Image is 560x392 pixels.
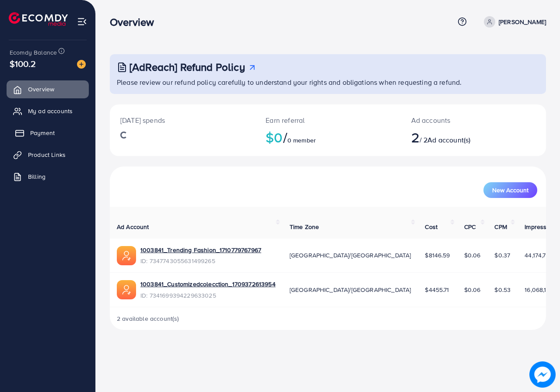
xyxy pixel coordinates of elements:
[117,246,136,265] img: ic-ads-acc.e4c84228.svg
[7,102,89,120] a: My ad accounts
[266,129,390,146] h2: $0
[117,280,136,299] img: ic-ads-acc.e4c84228.svg
[411,115,499,125] p: Ad accounts
[290,251,411,260] span: [GEOGRAPHIC_DATA]/[GEOGRAPHIC_DATA]
[117,314,179,323] span: 2 available account(s)
[140,291,276,300] span: ID: 7341699394229633025
[425,222,437,231] span: Cost
[525,285,554,294] span: 16,068,108
[494,222,507,231] span: CPM
[30,128,55,137] span: Payment
[427,135,470,145] span: Ad account(s)
[77,60,86,69] img: image
[28,85,54,94] span: Overview
[483,182,537,198] button: New Account
[7,146,89,163] a: Product Links
[110,16,161,28] h3: Overview
[494,285,511,294] span: $0.53
[10,48,57,57] span: Ecomdy Balance
[77,17,87,27] img: menu
[28,172,45,181] span: Billing
[10,57,36,70] span: $100.2
[464,285,481,294] span: $0.06
[492,187,528,193] span: New Account
[525,251,553,260] span: 44,174,760
[28,150,66,159] span: Product Links
[117,77,541,87] p: Please review our refund policy carefully to understand your rights and obligations when requesti...
[140,246,261,254] a: 1003841_Trending Fashion_1710779767967
[129,61,245,73] h3: [AdReach] Refund Policy
[9,12,68,26] img: logo
[411,129,499,146] h2: / 2
[464,251,481,260] span: $0.06
[7,124,89,142] a: Payment
[425,251,450,260] span: $8146.59
[480,16,546,28] a: [PERSON_NAME]
[290,285,411,294] span: [GEOGRAPHIC_DATA]/[GEOGRAPHIC_DATA]
[28,107,73,115] span: My ad accounts
[7,80,89,98] a: Overview
[140,257,261,265] span: ID: 7347743055631499265
[140,280,276,288] a: 1003841_Customizedcolecction_1709372613954
[266,115,390,125] p: Earn referral
[7,168,89,185] a: Billing
[411,127,420,147] span: 2
[425,285,449,294] span: $4455.71
[117,222,149,231] span: Ad Account
[530,362,555,387] img: image
[283,127,287,147] span: /
[499,17,546,27] p: [PERSON_NAME]
[464,222,476,231] span: CPC
[494,251,510,260] span: $0.37
[290,222,319,231] span: Time Zone
[525,222,555,231] span: Impression
[287,136,316,145] span: 0 member
[120,115,245,125] p: [DATE] spends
